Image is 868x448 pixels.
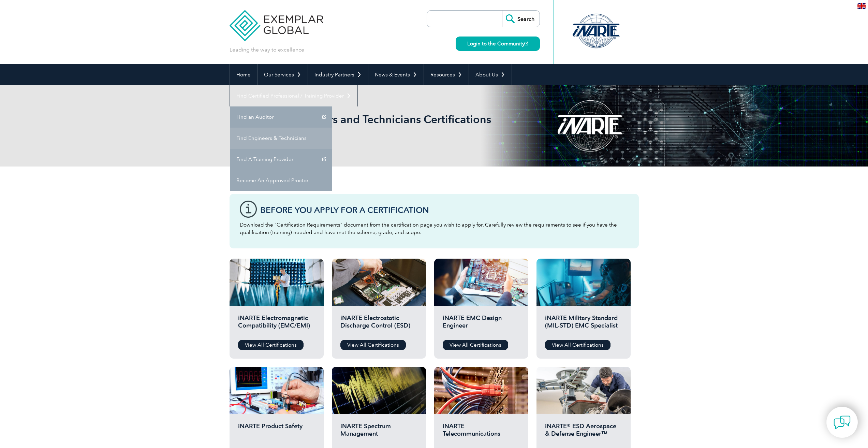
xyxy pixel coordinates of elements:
h2: iNARTE Electromagnetic Compatibility (EMC/EMI) [238,314,315,335]
a: Find Engineers & Technicians [230,128,332,149]
img: contact-chat.png [834,414,851,431]
a: Home [230,64,257,85]
a: View All Certifications [443,340,508,350]
h2: iNARTE Spectrum Management [340,422,417,443]
a: Our Services [258,64,308,85]
h2: iNARTE EMC Design Engineer [443,314,520,335]
img: open_square.png [525,42,528,45]
h2: iNARTE Electrostatic Discharge Control (ESD) [340,314,417,335]
a: Become An Approved Proctor [230,170,332,191]
a: View All Certifications [545,340,610,350]
h3: Before You Apply For a Certification [260,206,629,214]
a: Find an Auditor [230,106,332,128]
h2: iNARTE Military Standard (MIL-STD) EMC Specialist [545,314,622,335]
a: View All Certifications [238,340,304,350]
a: View All Certifications [340,340,406,350]
a: Industry Partners [308,64,368,85]
a: Resources [424,64,469,85]
a: About Us [469,64,512,85]
img: en [857,3,866,9]
p: Download the “Certification Requirements” document from the certification page you wish to apply ... [240,221,629,236]
h2: iNARTE Product Safety [238,422,315,443]
a: Find A Training Provider [230,149,332,170]
h2: iNARTE® ESD Aerospace & Defense Engineer™ [545,422,622,443]
h2: iNARTE Telecommunications [443,422,520,443]
a: Find Certified Professional / Training Provider [230,85,357,106]
a: News & Events [368,64,424,85]
a: Login to the Community [456,37,540,51]
h1: Browse All Engineers and Technicians Certifications by Category [230,113,491,139]
input: Search [502,11,540,27]
p: Leading the way to excellence [230,46,304,54]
